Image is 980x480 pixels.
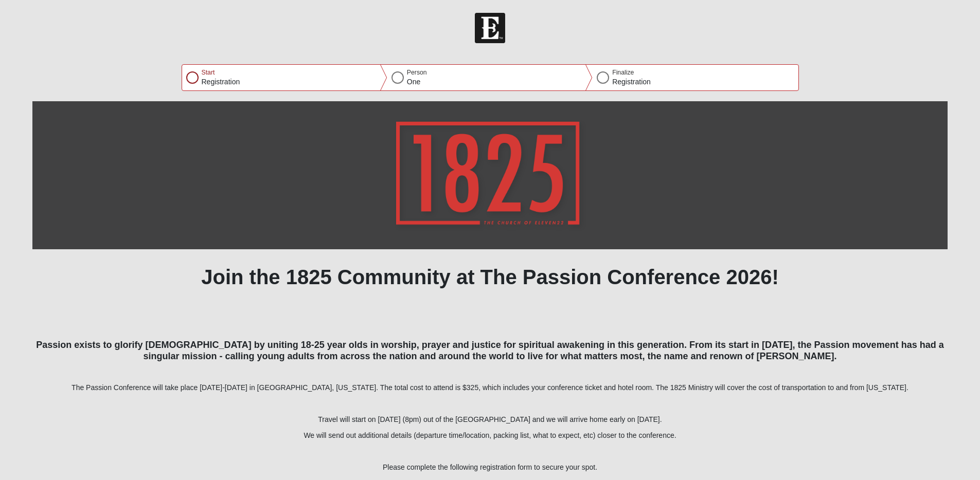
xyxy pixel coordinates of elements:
[32,382,948,393] p: The Passion Conference will take place [DATE]-[DATE] in [GEOGRAPHIC_DATA], [US_STATE]. The total ...
[407,69,427,76] span: Person
[201,266,779,288] b: Join the 1825 Community at The Passion Conference 2026!
[32,340,948,362] h4: Passion exists to glorify [DEMOGRAPHIC_DATA] by uniting 18-25 year olds in worship, prayer and ju...
[202,77,240,87] p: Registration
[376,101,604,249] img: GetImage.ashx
[612,69,634,76] span: Finalize
[32,430,948,441] p: We will send out additional details (departure time/location, packing list, what to expect, etc) ...
[475,13,505,43] img: Church of Eleven22 Logo
[407,77,427,87] p: One
[202,69,215,76] span: Start
[32,414,948,425] p: Travel will start on [DATE] (8pm) out of the [GEOGRAPHIC_DATA] and we will arrive home early on [...
[612,77,651,87] p: Registration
